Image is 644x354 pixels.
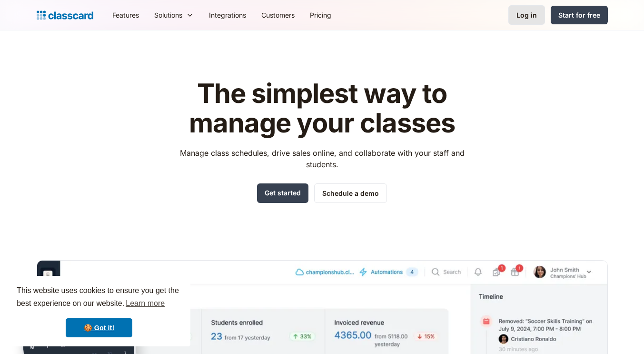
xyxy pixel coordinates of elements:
[124,296,166,311] a: learn more about cookies
[171,79,473,138] h1: The simplest way to manage your classes
[17,285,181,311] span: This website uses cookies to ensure you get the best experience on our website.
[105,4,147,26] a: Features
[508,5,545,25] a: Log in
[147,4,201,26] div: Solutions
[171,147,473,170] p: Manage class schedules, drive sales online, and collaborate with your staff and students.
[516,10,537,20] div: Log in
[558,10,600,20] div: Start for free
[154,10,182,20] div: Solutions
[257,183,308,203] a: Get started
[37,9,93,22] a: home
[66,318,132,337] a: dismiss cookie message
[201,4,254,26] a: Integrations
[551,6,608,24] a: Start for free
[314,183,387,203] a: Schedule a demo
[8,276,190,346] div: cookieconsent
[302,4,339,26] a: Pricing
[254,4,302,26] a: Customers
